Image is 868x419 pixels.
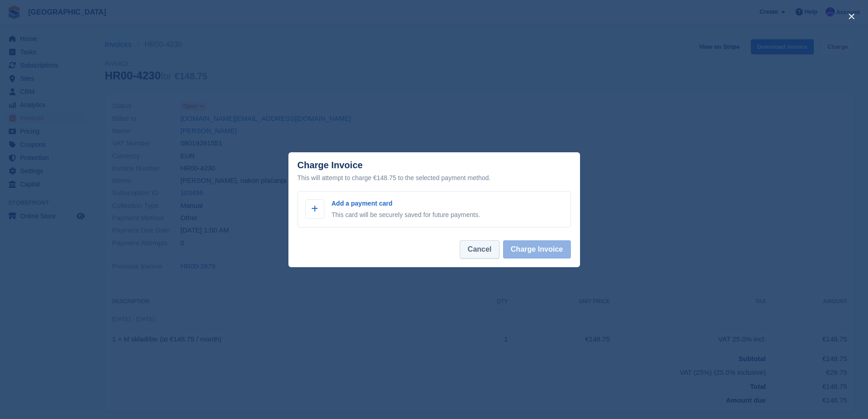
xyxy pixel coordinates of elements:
[298,191,571,228] a: Add a payment card This card will be securely saved for future payments.
[844,9,859,24] button: close
[332,210,480,220] p: This card will be securely saved for future payments.
[503,240,571,259] button: Charge Invoice
[332,199,480,208] p: Add a payment card
[298,160,571,183] div: Charge Invoice
[298,172,571,183] div: This will attempt to charge €148.75 to the selected payment method.
[460,240,499,259] button: Cancel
